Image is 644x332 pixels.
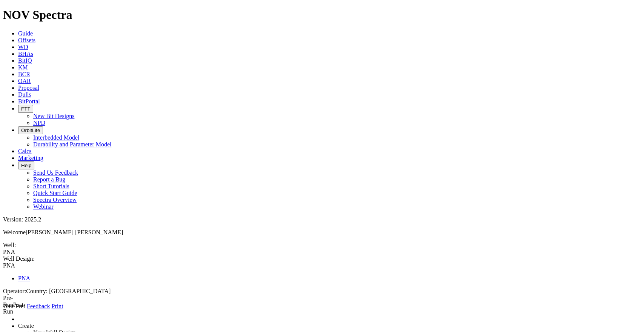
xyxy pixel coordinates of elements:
a: Spectra Overview [33,197,77,203]
a: New Bit Designs [33,113,74,119]
a: Feedback [27,303,50,309]
span: PNA [3,262,15,269]
span: Country: [GEOGRAPHIC_DATA] [26,288,111,294]
a: Report a Bug [33,176,65,183]
p: Welcome [3,229,641,236]
h1: NOV Spectra [3,8,641,22]
span: OrbitLite [21,128,40,133]
a: WD [18,44,28,50]
label: Pre-Run [3,295,13,308]
a: Quick Start Guide [33,190,77,196]
a: BitPortal [18,98,40,105]
button: Help [18,161,34,169]
a: BHAs [18,51,33,57]
a: Short Tutorials [33,183,69,189]
span: FTT [21,106,30,112]
a: NPD [33,120,45,126]
span: [PERSON_NAME] [PERSON_NAME] [26,229,123,235]
a: Offsets [18,37,35,43]
a: PNA [18,275,30,281]
a: Webinar [33,203,54,210]
a: KM [18,64,28,71]
a: Proposal [18,85,39,91]
span: Help [21,163,31,168]
a: Interbedded Model [33,134,79,141]
a: Dulls [18,91,31,98]
a: BitIQ [18,57,32,64]
button: OrbitLite [18,126,43,134]
a: Create [18,323,34,329]
a: OAR [18,78,31,84]
span: PNA [3,249,15,255]
a: Unit Pref [3,303,25,309]
a: Marketing [18,155,43,161]
a: BCR [18,71,30,77]
button: FTT [18,105,33,113]
label: Post-Run [3,301,26,315]
a: Calcs [18,148,32,154]
span: Well: [3,242,641,255]
div: Version: 2025.2 [3,216,641,223]
span: Operator: [3,288,26,294]
a: Guide [18,30,33,37]
a: Send Us Feedback [33,169,78,176]
a: Durability and Parameter Model [33,141,112,148]
span: Well Design: [3,255,641,282]
a: Print [51,303,63,309]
